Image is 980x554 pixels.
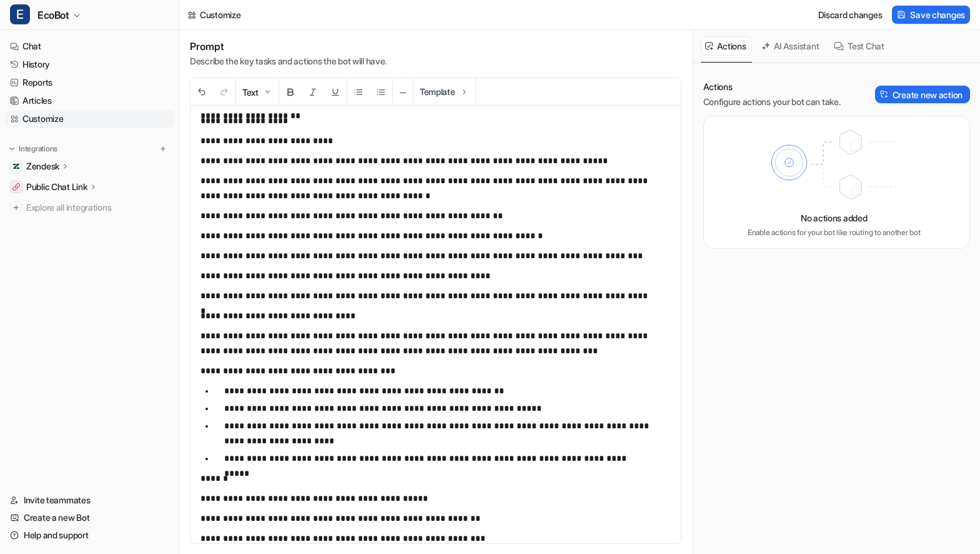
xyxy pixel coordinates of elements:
img: Ordered List [376,87,386,97]
a: Articles [5,92,174,109]
p: Configure actions your bot can take. [703,96,841,108]
div: Customize [200,8,240,21]
a: History [5,56,174,73]
button: AI Assistant [757,36,825,56]
img: Underline [330,87,340,97]
a: Explore all integrations [5,199,174,216]
p: Describe the key tasks and actions the bot will have. [190,55,387,68]
button: Undo [191,79,213,106]
img: Bold [285,87,295,97]
button: Ordered List [370,79,392,106]
button: Bold [279,79,302,106]
a: Customize [5,110,174,128]
a: Help and support [5,526,174,544]
a: Create a new Bot [5,509,174,526]
button: Text [236,79,279,106]
img: Redo [219,87,229,97]
p: Public Chat Link [26,181,87,193]
button: Italic [302,79,324,106]
button: Test Chat [829,36,889,56]
span: E [10,4,30,24]
span: Explore all integrations [26,198,169,218]
p: Integrations [19,144,57,154]
h1: Prompt [190,40,387,53]
img: Create action [880,90,889,99]
a: Invite teammates [5,491,174,509]
p: Zendesk [26,160,59,173]
button: Unordered List [347,79,370,106]
button: Discard changes [813,6,888,24]
img: Template [459,87,469,97]
p: Enable actions for your bot like routing to another bot [748,227,921,238]
img: explore all integrations [10,201,22,214]
img: menu_add.svg [159,144,167,153]
button: Create new action [875,86,970,103]
button: Redo [213,79,235,106]
img: Zendesk [12,163,20,170]
button: Underline [324,79,347,106]
img: Dropdown Down Arrow [262,87,272,97]
button: Template [413,78,475,105]
button: ─ [393,79,413,106]
button: Actions [701,36,752,56]
p: No actions added [801,211,868,224]
img: Italic [308,87,318,97]
span: EcoBot [37,6,69,24]
img: Public Chat Link [12,183,20,191]
a: Chat [5,38,174,55]
p: Actions [703,81,841,93]
button: Integrations [5,143,61,155]
img: expand menu [7,144,16,153]
button: Save changes [892,6,970,24]
a: Reports [5,74,174,91]
img: Unordered List [354,87,364,97]
span: Save changes [910,8,965,21]
img: Undo [197,87,207,97]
